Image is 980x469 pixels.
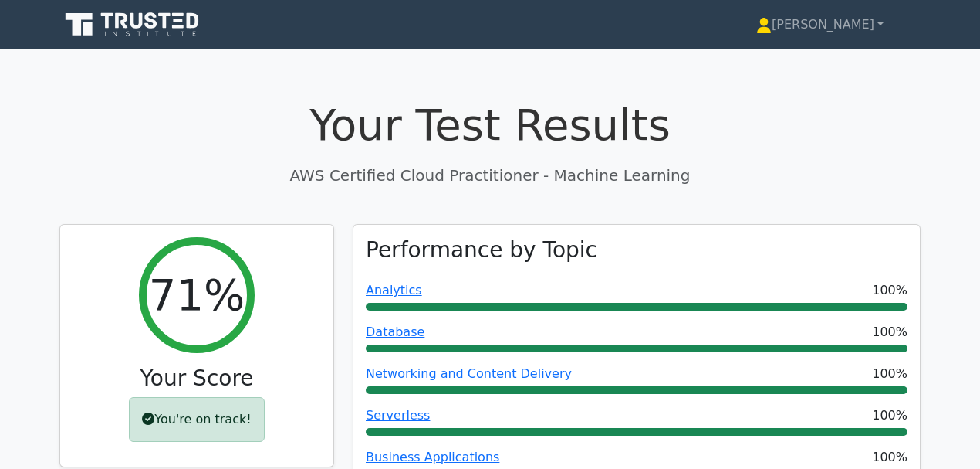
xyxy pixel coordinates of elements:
[73,365,321,392] h3: Your Score
[872,365,907,383] span: 100%
[366,325,424,339] a: Database
[366,283,422,297] a: Analytics
[872,323,907,342] span: 100%
[872,281,907,300] span: 100%
[366,450,499,464] a: Business Applications
[149,269,245,321] h2: 71%
[59,164,921,187] p: AWS Certified Cloud Practitioner - Machine Learning
[719,9,921,40] a: [PERSON_NAME]
[366,408,430,423] a: Serverless
[366,237,597,263] h3: Performance by Topic
[872,448,907,467] span: 100%
[59,99,921,151] h1: Your Test Results
[366,366,572,381] a: Networking and Content Delivery
[129,397,264,442] div: You're on track!
[872,406,907,425] span: 100%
